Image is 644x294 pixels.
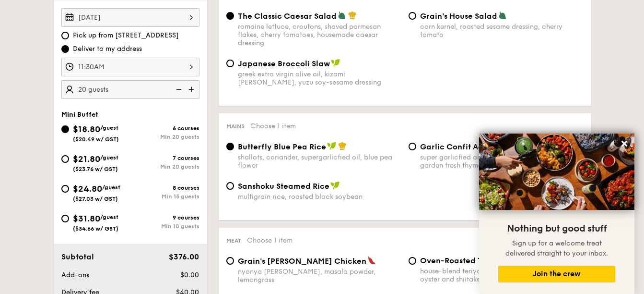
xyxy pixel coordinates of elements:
[338,11,346,20] img: icon-vegetarian.fe4039eb.svg
[238,59,330,68] span: Japanese Broccoli Slaw
[420,23,583,39] div: corn kernel, roasted sesame dressing, cherry tomato
[130,134,199,140] div: Min 20 guests
[330,181,340,190] img: icon-vegan.f8ff3823.svg
[420,12,497,21] span: Grain's House Salad
[130,214,199,221] div: 9 courses
[226,60,234,67] input: Japanese Broccoli Slawgreek extra virgin olive oil, kizami [PERSON_NAME], yuzu soy-sesame dressing
[130,163,199,170] div: Min 20 guests
[73,136,119,143] span: ($20.49 w/ GST)
[238,182,329,191] span: Sanshoku Steamed Rice
[498,266,615,282] button: Join the crew
[130,223,199,230] div: Min 10 guests
[73,225,118,232] span: ($34.66 w/ GST)
[348,11,357,20] img: icon-chef-hat.a58ddaea.svg
[420,256,543,265] span: Oven-Roasted Teriyaki Chicken
[100,154,118,161] span: /guest
[61,215,69,222] input: $31.80/guest($34.66 w/ GST)9 coursesMin 10 guests
[73,166,118,172] span: ($23.76 w/ GST)
[238,153,401,170] div: shallots, coriander, supergarlicfied oil, blue pea flower
[331,59,340,67] img: icon-vegan.f8ff3823.svg
[61,80,199,99] input: Number of guests
[409,12,416,20] input: Grain's House Saladcorn kernel, roasted sesame dressing, cherry tomato
[505,239,608,257] span: Sign up for a welcome treat delivered straight to your inbox.
[73,44,142,54] span: Deliver to my address
[238,142,326,151] span: Butterfly Blue Pea Rice
[61,155,69,163] input: $21.80/guest($23.76 w/ GST)7 coursesMin 20 guests
[238,193,401,201] div: multigrain rice, roasted black soybean
[367,256,376,265] img: icon-spicy.37a8142b.svg
[61,45,69,53] input: Deliver to my address
[238,70,401,86] div: greek extra virgin olive oil, kizami [PERSON_NAME], yuzu soy-sesame dressing
[61,8,199,27] input: Event date
[61,252,94,261] span: Subtotal
[420,153,583,170] div: super garlicfied oil, slow baked cherry tomatoes, garden fresh thyme
[247,236,293,245] span: Choose 1 item
[409,143,416,150] input: Garlic Confit Aglio Oliosuper garlicfied oil, slow baked cherry tomatoes, garden fresh thyme
[100,214,118,220] span: /guest
[130,193,199,200] div: Min 15 guests
[479,134,634,210] img: DSC07876-Edit02-Large.jpeg
[617,136,632,151] button: Close
[250,122,296,130] span: Choose 1 item
[61,58,199,76] input: Event time
[73,213,100,224] span: $31.80
[169,252,199,261] span: $376.00
[73,196,118,202] span: ($27.03 w/ GST)
[61,32,69,39] input: Pick up from [STREET_ADDRESS]
[100,124,118,131] span: /guest
[130,155,199,161] div: 7 courses
[420,267,583,283] div: house-blend teriyaki sauce, baby bok choy, king oyster and shiitake mushrooms
[226,237,241,244] span: Meat
[130,184,199,191] div: 8 courses
[327,142,337,150] img: icon-vegan.f8ff3823.svg
[507,223,607,234] span: Nothing but good stuff
[338,142,347,150] img: icon-chef-hat.a58ddaea.svg
[73,31,179,40] span: Pick up from [STREET_ADDRESS]
[61,110,98,119] span: Mini Buffet
[238,12,337,21] span: The Classic Caesar Salad
[226,257,234,265] input: Grain's [PERSON_NAME] Chickennyonya [PERSON_NAME], masala powder, lemongrass
[130,125,199,132] div: 6 courses
[226,12,234,20] input: The Classic Caesar Saladromaine lettuce, croutons, shaved parmesan flakes, cherry tomatoes, house...
[171,80,185,98] img: icon-reduce.1d2dbef1.svg
[61,185,69,193] input: $24.80/guest($27.03 w/ GST)8 coursesMin 15 guests
[226,143,234,150] input: Butterfly Blue Pea Riceshallots, coriander, supergarlicfied oil, blue pea flower
[409,257,416,265] input: Oven-Roasted Teriyaki Chickenhouse-blend teriyaki sauce, baby bok choy, king oyster and shiitake ...
[498,11,507,20] img: icon-vegetarian.fe4039eb.svg
[226,182,234,190] input: Sanshoku Steamed Ricemultigrain rice, roasted black soybean
[73,184,102,194] span: $24.80
[420,142,511,151] span: Garlic Confit Aglio Olio
[180,271,199,279] span: $0.00
[61,125,69,133] input: $18.80/guest($20.49 w/ GST)6 coursesMin 20 guests
[238,23,401,47] div: romaine lettuce, croutons, shaved parmesan flakes, cherry tomatoes, housemade caesar dressing
[238,268,401,284] div: nyonya [PERSON_NAME], masala powder, lemongrass
[61,271,89,279] span: Add-ons
[185,80,199,98] img: icon-add.58712e84.svg
[73,154,100,164] span: $21.80
[73,124,100,135] span: $18.80
[226,123,245,130] span: Mains
[238,257,366,266] span: Grain's [PERSON_NAME] Chicken
[102,184,120,191] span: /guest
